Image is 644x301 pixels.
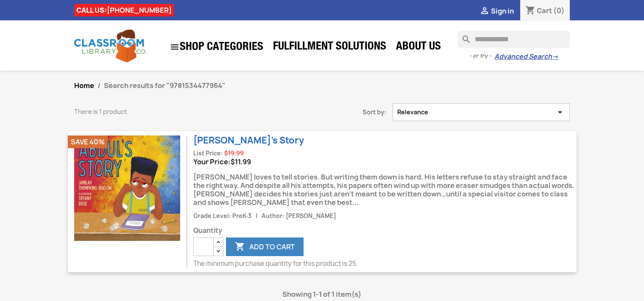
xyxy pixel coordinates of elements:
[74,4,174,17] div: CALL US:
[193,226,577,235] span: Quantity
[193,237,214,256] input: Quantity
[231,157,251,166] span: Price
[553,6,565,15] span: (0)
[269,39,390,56] a: Fulfillment Solutions
[104,81,226,90] span: Search results for "9781534477964"
[193,166,577,211] div: [PERSON_NAME] loves to tell stories. But writing them down is hard. His letters refuse to stay st...
[165,38,268,56] a: SHOP CATEGORIES
[494,52,558,61] a: Advanced Search→
[555,108,565,116] i: 
[74,108,273,116] p: There is 1 product.
[193,134,304,146] a: [PERSON_NAME]'s Story
[393,103,570,121] button: Sort by selection
[193,149,223,157] span: List Price:
[224,149,244,157] span: Regular price
[262,212,336,220] span: Author: [PERSON_NAME]
[491,6,514,16] span: Sign in
[193,212,251,220] span: Grade Level: PreK-3
[537,6,552,15] span: Cart
[525,6,535,16] i: shopping_cart
[193,157,577,166] div: Your Price:
[193,260,577,268] p: The minimum purchase quantity for this product is 25.
[74,135,180,241] img: Abdul's Story
[286,108,393,116] span: Sort by:
[480,6,490,17] i: 
[458,31,570,48] input: Search
[253,212,260,220] span: |
[469,52,494,60] span: - or try -
[235,242,245,252] i: 
[107,6,172,15] a: [PHONE_NUMBER]
[226,237,304,256] button: Add to cart
[392,39,445,56] a: About Us
[74,81,94,90] a: Home
[458,31,468,41] i: search
[68,135,108,148] li: Save 40%
[74,30,146,62] img: Classroom Library Company
[170,42,180,52] i: 
[480,6,514,16] a:  Sign in
[552,52,558,61] span: →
